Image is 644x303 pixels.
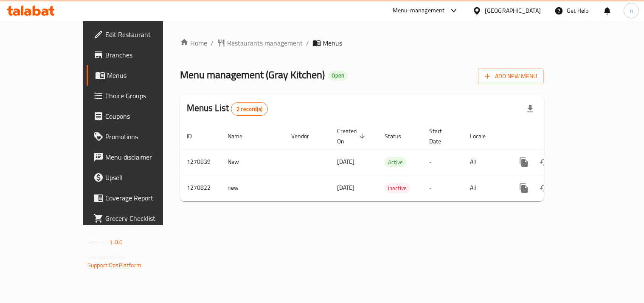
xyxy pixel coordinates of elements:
[187,102,268,116] h2: Menus List
[87,237,108,248] span: Version:
[485,71,537,82] span: Add New Menu
[105,193,184,203] span: Coverage Report
[328,71,348,81] div: Open
[228,131,253,141] span: Name
[180,175,221,201] td: 1270822
[217,38,303,48] a: Restaurants management
[87,167,191,188] a: Upsell
[422,175,463,201] td: -
[514,178,534,198] button: more
[463,175,507,201] td: All
[534,178,554,198] button: Change Status
[110,237,123,248] span: 1.0.0
[221,149,284,175] td: New
[87,24,191,45] a: Edit Restaurant
[180,38,544,48] nav: breadcrumb
[87,188,191,208] a: Coverage Report
[187,131,203,141] span: ID
[87,86,191,106] a: Choice Groups
[337,182,354,193] span: [DATE]
[534,152,554,172] button: Change Status
[87,45,191,65] a: Branches
[107,70,184,80] span: Menus
[520,99,540,119] div: Export file
[87,65,191,86] a: Menus
[87,126,191,147] a: Promotions
[105,131,184,142] span: Promotions
[180,65,325,84] span: Menu management ( Gray Kitchen )
[337,156,354,167] span: [DATE]
[630,6,633,15] span: n
[514,152,534,172] button: more
[306,38,309,48] li: /
[227,38,303,48] span: Restaurants management
[180,123,602,201] table: enhanced table
[337,126,368,146] span: Created On
[105,172,184,183] span: Upsell
[87,251,127,262] span: Get support on:
[105,213,184,223] span: Grocery Checklist
[385,131,412,141] span: Status
[328,72,348,79] span: Open
[87,106,191,126] a: Coupons
[180,38,207,48] a: Home
[231,102,268,116] div: Total records count
[105,111,184,121] span: Coupons
[385,157,406,167] span: Active
[429,126,453,146] span: Start Date
[422,149,463,175] td: -
[105,91,184,101] span: Choice Groups
[478,69,544,84] button: Add New Menu
[231,105,267,113] span: 2 record(s)
[87,260,141,271] a: Support.OpsPlatform
[291,131,320,141] span: Vendor
[87,147,191,167] a: Menu disclaimer
[105,50,184,60] span: Branches
[463,149,507,175] td: All
[470,131,497,141] span: Locale
[323,38,342,48] span: Menus
[180,149,221,175] td: 1270839
[87,208,191,229] a: Grocery Checklist
[485,6,541,15] div: [GEOGRAPHIC_DATA]
[385,183,410,193] div: Inactive
[211,38,214,48] li: /
[385,157,406,167] div: Active
[105,29,184,40] span: Edit Restaurant
[221,175,284,201] td: new
[393,6,445,16] div: Menu-management
[105,152,184,162] span: Menu disclaimer
[385,183,410,193] span: Inactive
[507,123,602,149] th: Actions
